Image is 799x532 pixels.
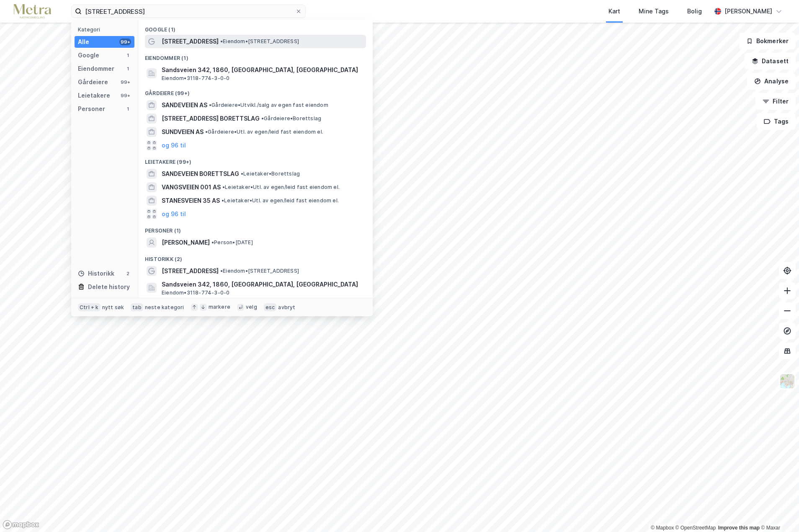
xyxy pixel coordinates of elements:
div: 1 [124,65,131,72]
span: STANESVEIEN 35 AS [162,196,220,206]
div: Eiendommer (1) [138,48,373,63]
div: Google (1) [138,20,373,35]
div: Alle [78,37,89,47]
span: Sandsveien 342, 1860, [GEOGRAPHIC_DATA], [GEOGRAPHIC_DATA] [162,279,363,289]
span: Eiendom • 3118-774-3-0-0 [162,75,229,82]
a: Improve this map [718,525,760,531]
div: Mine Tags [639,6,669,16]
div: avbryt [278,304,295,311]
iframe: Chat Widget [757,492,799,532]
a: Mapbox [651,525,674,531]
span: [STREET_ADDRESS] [162,266,219,276]
span: • [209,102,211,108]
div: Personer (1) [138,221,373,236]
span: • [222,197,224,204]
div: tab [131,303,143,312]
div: Eiendommer [78,64,114,74]
div: neste kategori [145,304,184,311]
div: esc [264,303,277,312]
img: Z [779,373,795,389]
div: Leietakere [78,90,110,101]
div: Kart [608,6,620,16]
span: • [241,170,243,177]
span: Person • [DATE] [211,239,253,246]
span: Leietaker • Utl. av egen/leid fast eiendom el. [222,197,339,204]
div: 99+ [119,92,131,99]
div: nytt søk [102,304,124,311]
div: Historikk (2) [138,249,373,264]
span: [STREET_ADDRESS] BORETTSLAG [162,114,260,124]
div: 99+ [119,39,131,45]
div: velg [246,304,257,310]
div: 2 [124,270,131,277]
span: Eiendom • [STREET_ADDRESS] [220,268,299,274]
div: Kategori [78,26,134,33]
span: SUNDVEIEN AS [162,127,204,137]
button: Bokmerker [739,33,796,49]
div: markere [209,304,230,310]
img: metra-logo.256734c3b2bbffee19d4.png [13,4,51,19]
button: Filter [755,93,796,110]
div: Kontrollprogram for chat [757,492,799,532]
span: SANDEVEIEN AS [162,100,207,110]
span: Gårdeiere • Utvikl./salg av egen fast eiendom [209,102,328,108]
span: • [261,115,264,121]
div: Historikk [78,269,114,279]
span: Gårdeiere • Borettslag [261,115,321,122]
div: Google [78,50,99,60]
div: Bolig [687,6,702,16]
div: 1 [124,52,131,59]
span: Leietaker • Borettslag [241,170,300,177]
a: Mapbox homepage [3,520,39,529]
button: Analyse [747,73,796,90]
div: 1 [124,106,131,112]
span: Sandsveien 342, 1860, [GEOGRAPHIC_DATA], [GEOGRAPHIC_DATA] [162,65,363,75]
span: SANDEVEIEN BORETTSLAG [162,169,239,179]
span: [STREET_ADDRESS] [162,36,219,46]
div: Gårdeiere (99+) [138,83,373,98]
input: Søk på adresse, matrikkel, gårdeiere, leietakere eller personer [82,5,295,18]
span: Eiendom • [STREET_ADDRESS] [220,38,299,45]
div: Leietakere (99+) [138,152,373,167]
button: Tags [757,113,796,130]
span: • [220,38,223,44]
span: VANGSVEIEN 001 AS [162,182,221,192]
span: • [220,268,223,274]
span: Leietaker • Utl. av egen/leid fast eiendom el. [222,184,340,191]
div: Ctrl + k [78,303,101,312]
a: OpenStreetMap [675,525,716,531]
div: Delete history [88,282,130,292]
div: 99+ [119,79,131,85]
span: • [205,129,208,135]
div: [PERSON_NAME] [724,6,772,16]
button: og 96 til [162,209,186,219]
div: Personer [78,104,105,114]
span: Gårdeiere • Utl. av egen/leid fast eiendom el. [205,129,323,135]
span: [PERSON_NAME] [162,238,210,248]
button: og 96 til [162,140,186,150]
button: Datasett [745,53,796,70]
span: • [222,184,225,190]
span: Eiendom • 3118-774-3-0-0 [162,289,229,296]
span: • [211,239,214,245]
div: Gårdeiere [78,77,108,87]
